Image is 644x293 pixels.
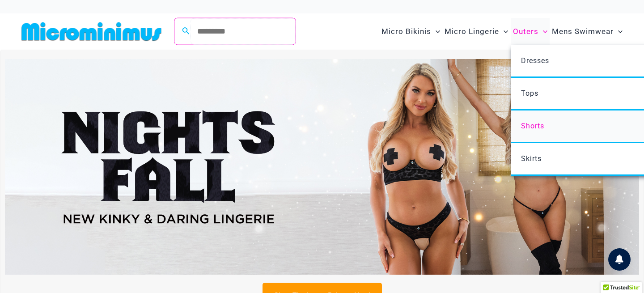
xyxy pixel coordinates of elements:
[521,122,544,130] span: Shorts
[499,20,508,43] span: Menu Toggle
[521,89,538,98] span: Tops
[550,18,625,45] a: Mens SwimwearMenu ToggleMenu Toggle
[5,59,639,275] img: Night's Fall Silver Leopard Pack
[513,20,538,43] span: Outers
[552,20,614,43] span: Mens Swimwear
[445,20,499,43] span: Micro Lingerie
[521,154,542,163] span: Skirts
[511,18,550,45] a: OutersMenu ToggleMenu Toggle
[442,18,510,45] a: Micro LingerieMenu ToggleMenu Toggle
[191,18,296,45] input: Search Submit
[431,20,440,43] span: Menu Toggle
[614,20,623,43] span: Menu Toggle
[18,21,165,42] img: MM SHOP LOGO FLAT
[521,56,549,65] span: Dresses
[182,26,190,37] a: Search icon link
[379,18,442,45] a: Micro BikinisMenu ToggleMenu Toggle
[538,20,547,43] span: Menu Toggle
[381,20,431,43] span: Micro Bikinis
[378,17,626,47] nav: Site Navigation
